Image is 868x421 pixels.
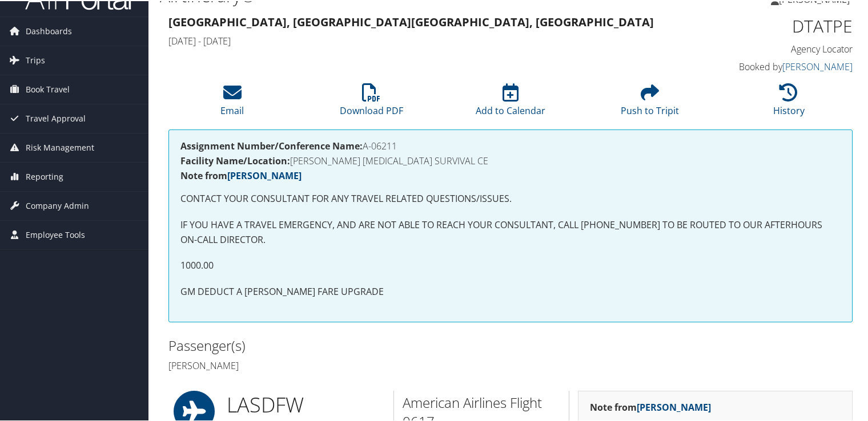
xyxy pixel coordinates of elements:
[180,139,363,151] strong: Assignment Number/Conference Name:
[782,59,853,72] a: [PERSON_NAME]
[340,88,403,116] a: Download PDF
[694,42,853,54] h4: Agency Locator
[227,168,302,181] a: [PERSON_NAME]
[180,257,841,272] p: 1000.00
[26,132,94,161] span: Risk Management
[180,153,290,166] strong: Facility Name/Location:
[168,358,502,371] h4: [PERSON_NAME]
[220,88,244,116] a: Email
[26,103,86,132] span: Travel Approval
[476,88,545,116] a: Add to Calendar
[26,16,72,44] span: Dashboards
[180,168,302,181] strong: Note from
[621,88,679,116] a: Push to Tripit
[180,217,841,246] p: IF YOU HAVE A TRAVEL EMERGENCY, AND ARE NOT ABLE TO REACH YOUR CONSULTANT, CALL [PHONE_NUMBER] TO...
[26,220,85,248] span: Employee Tools
[773,88,805,116] a: History
[180,155,841,164] h4: [PERSON_NAME] [MEDICAL_DATA] SURVIVAL CE
[637,400,711,412] a: [PERSON_NAME]
[180,140,841,149] h4: A-06211
[26,45,45,74] span: Trips
[26,161,63,190] span: Reporting
[694,59,853,72] h4: Booked by
[26,74,70,103] span: Book Travel
[168,34,677,46] h4: [DATE] - [DATE]
[168,13,654,29] strong: [GEOGRAPHIC_DATA], [GEOGRAPHIC_DATA] [GEOGRAPHIC_DATA], [GEOGRAPHIC_DATA]
[168,335,502,354] h2: Passenger(s)
[180,284,841,298] p: GM DEDUCT A [PERSON_NAME] FARE UPGRADE
[227,390,385,418] h1: LAS DFW
[180,191,841,205] p: CONTACT YOUR CONSULTANT FOR ANY TRAVEL RELATED QUESTIONS/ISSUES.
[694,13,853,37] h1: DTATPE
[26,191,89,219] span: Company Admin
[590,400,711,412] strong: Note from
